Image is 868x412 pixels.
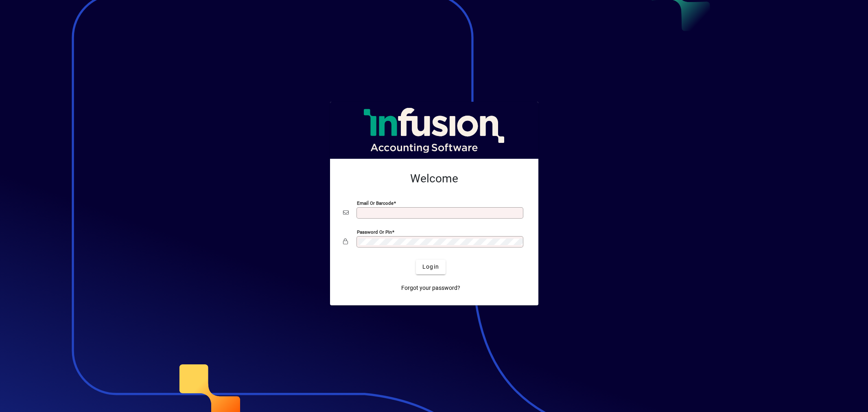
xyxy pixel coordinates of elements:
[343,172,525,186] h2: Welcome
[422,263,439,271] span: Login
[357,200,394,206] mat-label: Email or Barcode
[398,281,464,296] a: Forgot your password?
[357,229,392,234] mat-label: Password or Pin
[401,284,460,292] span: Forgot your password?
[416,260,446,274] button: Login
